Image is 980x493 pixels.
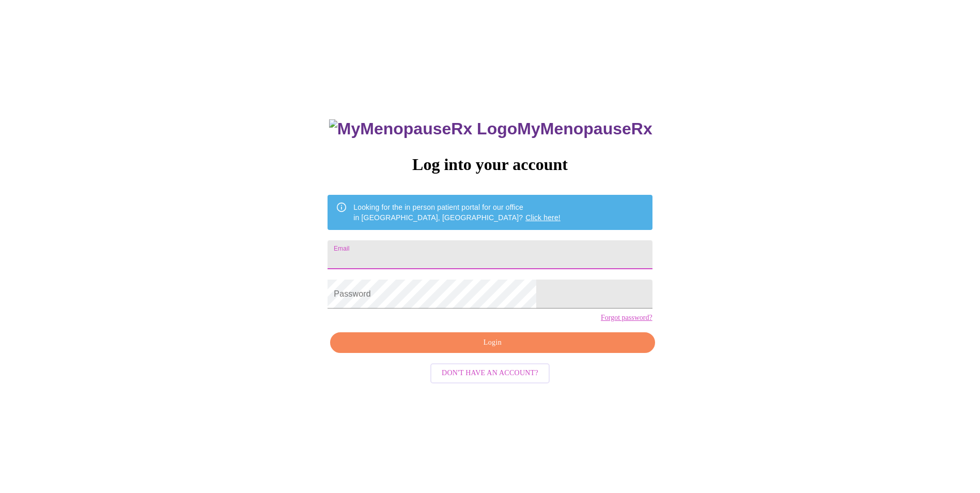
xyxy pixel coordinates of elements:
img: MyMenopauseRx Logo [329,119,517,138]
span: Don't have an account? [442,367,538,380]
div: Looking for the in person patient portal for our office in [GEOGRAPHIC_DATA], [GEOGRAPHIC_DATA]? [353,198,561,227]
h3: Log into your account [328,155,652,174]
button: Login [330,332,655,353]
a: Don't have an account? [428,368,552,377]
h3: MyMenopauseRx [329,119,652,138]
span: Login [342,336,643,349]
a: Forgot password? [601,314,652,322]
button: Don't have an account? [430,363,550,383]
a: Click here! [525,213,561,222]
